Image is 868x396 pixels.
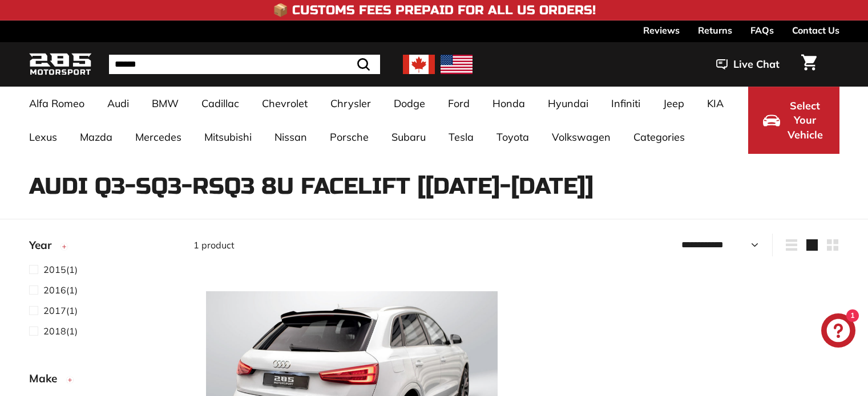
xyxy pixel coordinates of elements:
a: KIA [696,87,735,120]
img: Logo_285_Motorsport_areodynamics_components [29,51,92,78]
a: Mercedes [124,120,193,154]
span: Make [29,370,66,387]
a: Alfa Romeo [18,87,96,120]
a: Honda [481,87,536,120]
span: Live Chat [733,57,780,72]
a: Ford [437,87,481,120]
a: Contact Us [792,21,839,40]
a: Nissan [263,120,318,154]
button: Make [29,367,175,395]
span: (1) [43,304,78,317]
a: Chevrolet [251,87,319,120]
button: Year [29,234,175,262]
a: Cadillac [190,87,251,120]
span: (1) [43,283,78,297]
a: Cart [794,45,823,84]
button: Live Chat [701,50,794,79]
h4: 📦 Customs Fees Prepaid for All US Orders! [273,3,596,17]
span: 2015 [43,264,66,275]
a: Jeep [652,87,696,120]
a: Toyota [485,120,540,154]
a: Volkswagen [540,120,622,154]
span: 2016 [43,284,66,296]
button: Select Your Vehicle [748,87,839,154]
a: Tesla [437,120,485,154]
a: Subaru [380,120,437,154]
a: Categories [622,120,696,154]
a: Reviews [643,21,680,40]
input: Search [109,55,380,74]
span: (1) [43,324,78,338]
a: Chrysler [319,87,382,120]
span: Select Your Vehicle [786,99,825,142]
a: FAQs [750,21,774,40]
a: Porsche [318,120,380,154]
span: Year [29,237,60,254]
span: 2017 [43,305,66,316]
inbox-online-store-chat: Shopify online store chat [818,313,859,350]
a: BMW [140,87,190,120]
a: Mitsubishi [193,120,263,154]
a: Lexus [18,120,68,154]
span: (1) [43,263,78,276]
a: Mazda [68,120,124,154]
a: Audi [96,87,140,120]
h1: Audi Q3-SQ3-RSQ3 8U Facelift [[DATE]-[DATE]] [29,174,839,199]
a: Dodge [382,87,437,120]
div: 1 product [193,238,516,252]
a: Returns [698,21,732,40]
span: 2018 [43,325,66,337]
a: Hyundai [536,87,600,120]
a: Infiniti [600,87,652,120]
